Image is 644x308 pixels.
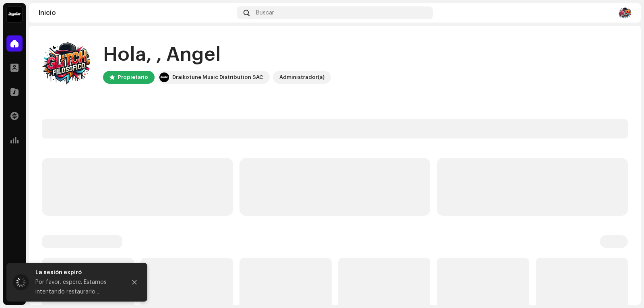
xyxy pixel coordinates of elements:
[39,10,234,16] div: Inicio
[159,72,169,82] img: 10370c6a-d0e2-4592-b8a2-38f444b0ca44
[172,72,263,82] div: Draikotune Music Distribution SAC
[42,39,90,87] img: 4bc1c0d5-6dd4-4f58-80ad-e2ab99f6e10d
[279,72,324,82] div: Administrador(a)
[103,42,331,68] div: Hola, , Angel
[35,268,120,277] div: La sesión expiró
[126,274,142,290] button: Close
[618,6,631,19] img: 4bc1c0d5-6dd4-4f58-80ad-e2ab99f6e10d
[118,72,148,82] div: Propietario
[6,6,23,23] img: 10370c6a-d0e2-4592-b8a2-38f444b0ca44
[35,277,120,297] div: Por favor, espere. Estamos intentando restaurarlo...
[256,10,274,16] span: Buscar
